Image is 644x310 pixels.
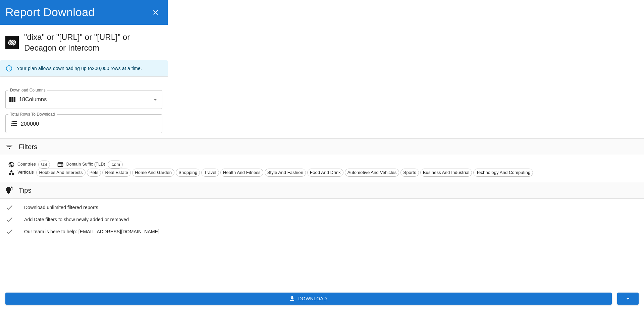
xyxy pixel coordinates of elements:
span: Business And Industrial [421,169,472,176]
span: Countries [17,161,38,168]
span: Real Estate [103,169,130,176]
iframe: Drift Widget Chat Controller [610,262,636,288]
span: Food And Drink [308,169,343,176]
h5: "dixa" or "[URL]" or "[URL]" or Decagon or Intercom [24,32,162,53]
button: Download [5,293,612,305]
span: Verticals [17,169,36,176]
img: 26b8f0a9-46ed-4a22-8499-bdb69cbc77d5.jpg [5,36,19,49]
label: Total Rows To Download [10,111,55,117]
span: Add Date filters to show newly added or removed [24,216,639,223]
span: Health And Fitness [221,169,263,176]
h4: Report Download [5,5,149,19]
span: Automotive And Vehicles [345,169,399,176]
span: Style And Fashion [265,169,306,176]
span: .com [108,161,122,168]
span: Hobbies And Interests [37,169,85,176]
span: Our team is here to help: [EMAIL_ADDRESS][DOMAIN_NAME] [24,228,639,235]
span: Home And Garden [132,169,174,176]
h6: Filters [19,141,38,152]
p: 18 Columns [19,96,47,104]
span: Travel [202,169,219,176]
span: Shopping [176,169,200,176]
span: Download unlimited filtered reports [24,204,639,211]
label: Download Columns [10,87,46,93]
span: Sports [401,169,418,176]
span: Technology And Computing [474,169,533,176]
span: US [39,161,49,168]
h6: Tips [19,185,32,196]
span: Pets [87,169,101,176]
span: Domain Suffix (TLD) [66,161,108,168]
button: Open [151,95,160,104]
div: Your plan allows downloading up to 200,000 rows at a time. [17,62,142,74]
